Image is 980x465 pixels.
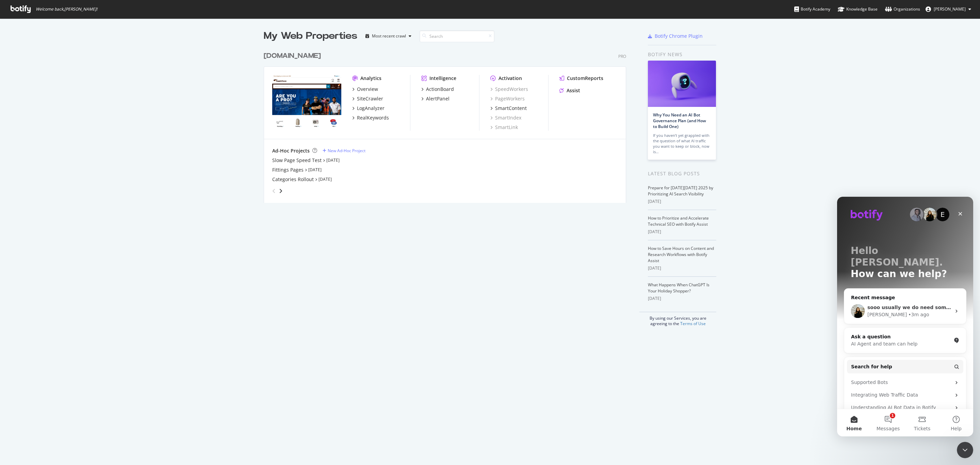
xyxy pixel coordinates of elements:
button: Tickets [68,212,102,240]
a: CustomReports [559,75,603,82]
div: Most recent crawl [372,34,406,38]
input: Search [420,30,494,42]
div: Understanding AI Bot Data in Botify [14,207,114,214]
div: New Ad-Hoc Project [328,148,365,154]
span: Home [9,229,24,234]
iframe: Intercom live chat [837,197,973,436]
button: Help [102,212,136,240]
button: Messages [34,212,68,240]
a: AlertPanel [421,95,450,102]
div: Intelligence [429,75,456,82]
div: SmartContent [495,105,527,112]
div: [DATE] [648,229,716,235]
div: [PERSON_NAME] [30,114,70,122]
div: [DOMAIN_NAME] [264,51,321,61]
div: [DATE] [648,295,716,302]
div: Latest Blog Posts [648,170,716,177]
div: Botify news [648,51,716,58]
div: Understanding AI Bot Data in Botify [10,205,126,217]
a: How to Save Hours on Content and Research Workflows with Botify Assist [648,245,714,263]
a: ActionBoard [421,86,454,93]
a: Fittings Pages [272,166,304,173]
div: Assist [567,87,580,94]
a: RealKeywords [352,114,389,121]
a: Why You Need an AI Bot Governance Plan (and How to Build One) [653,112,706,129]
div: Botify Academy [794,6,830,13]
div: Supported Bots [14,182,114,189]
div: Supported Bots [10,179,126,192]
a: [DATE] [326,157,340,163]
a: [DOMAIN_NAME] [264,51,324,61]
a: Botify Chrome Plugin [648,33,703,39]
div: Integrating Web Traffic Data [10,192,126,205]
img: Why You Need an AI Bot Governance Plan (and How to Build One) [648,61,716,107]
div: ActionBoard [426,86,454,93]
div: Pro [618,53,626,59]
a: Prepare for [DATE][DATE] 2025 by Prioritizing AI Search Visibility [648,185,713,197]
a: New Ad-Hoc Project [323,148,365,154]
a: SmartLink [490,124,518,131]
iframe: Intercom live chat [957,442,973,458]
button: [PERSON_NAME] [920,4,977,15]
a: SiteCrawler [352,95,383,102]
button: Most recent crawl [363,31,414,42]
span: Alejandra Roca [934,6,966,12]
a: [DATE] [308,167,322,173]
a: SmartIndex [490,114,521,121]
div: Botify Chrome Plugin [655,33,703,39]
div: By using our Services, you are agreeing to the [639,312,716,326]
div: AI Agent and team can help [14,144,114,151]
div: • 3m ago [71,114,92,122]
a: Terms of Use [680,321,706,326]
div: Overview [357,86,378,93]
a: PageWorkers [490,95,525,102]
button: Search for help [10,163,126,177]
div: Activation [499,75,522,82]
div: CustomReports [567,75,603,82]
a: What Happens When ChatGPT Is Your Holiday Shopper? [648,282,709,294]
a: Categories Rollout [272,176,314,183]
a: SpeedWorkers [490,86,528,93]
a: Assist [559,87,580,94]
span: Search for help [14,166,55,174]
div: grid [264,43,632,203]
div: Analytics [360,75,381,82]
div: If you haven’t yet grappled with the question of what AI traffic you want to keep or block, now is… [653,133,711,155]
span: Messages [39,229,63,234]
div: [DATE] [648,265,716,271]
div: Ask a question [14,137,114,144]
span: Tickets [77,229,94,234]
div: LogAnalyzer [357,105,385,112]
div: Integrating Web Traffic Data [14,195,114,202]
span: Help [114,229,125,234]
img: www.supplyhouse.com [272,75,341,130]
div: angle-right [278,188,283,194]
a: Overview [352,86,378,93]
div: RealKeywords [357,114,389,121]
a: How to Prioritize and Accelerate Technical SEO with Botify Assist [648,215,709,227]
div: My Web Properties [264,29,357,43]
div: angle-left [269,186,278,196]
span: sooo usually we do need someone from the SupplyHouse end to help identify that custom header. Let... [30,108,626,113]
a: SmartContent [490,105,527,112]
a: Slow Page Speed Test [272,157,322,164]
div: SiteCrawler [357,95,383,102]
a: LogAnalyzer [352,105,385,112]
